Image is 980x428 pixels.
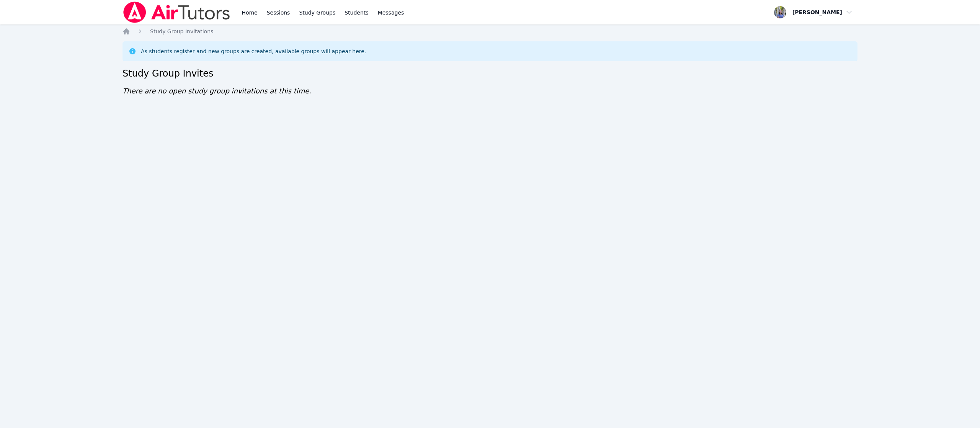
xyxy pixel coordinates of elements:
a: Study Group Invitations [150,28,213,35]
nav: Breadcrumb [122,28,857,35]
span: Study Group Invitations [150,28,213,34]
span: There are no open study group invitations at this time. [122,87,311,95]
img: Air Tutors [122,2,231,23]
span: Messages [378,9,404,16]
h2: Study Group Invites [122,67,857,80]
div: As students register and new groups are created, available groups will appear here. [141,47,366,55]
